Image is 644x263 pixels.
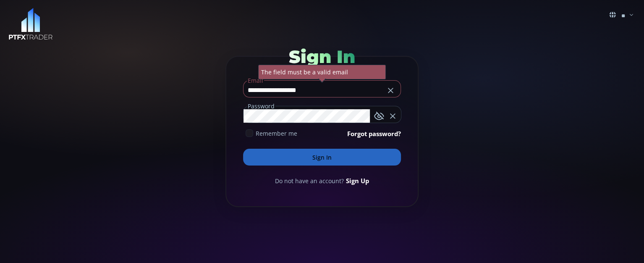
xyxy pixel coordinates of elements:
[8,8,53,40] img: LOGO
[258,65,386,79] div: The field must be a valid email
[347,129,401,138] a: Forgot password?
[256,129,297,138] span: Remember me
[346,176,369,185] a: Sign Up
[243,176,401,185] div: Do not have an account?
[243,149,401,166] button: Sign In
[289,46,355,68] span: Sign In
